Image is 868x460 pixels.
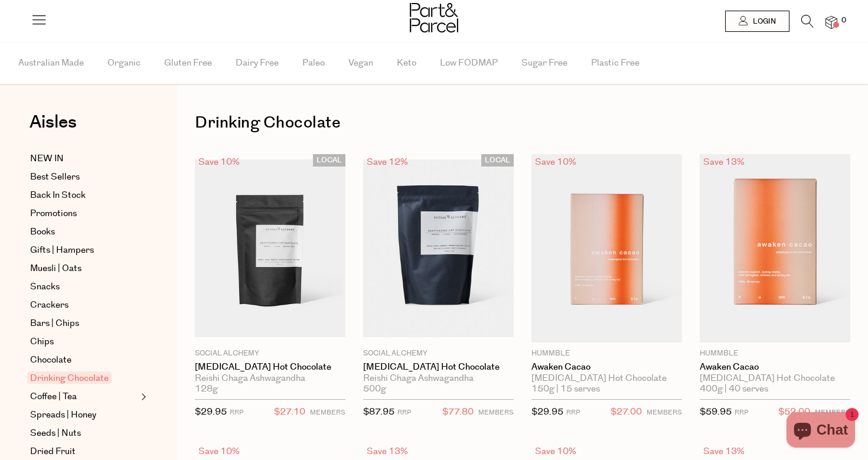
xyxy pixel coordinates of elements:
[236,43,279,84] span: Dairy Free
[397,408,411,417] small: RRP
[30,317,79,331] span: Bars | Chips
[700,373,850,384] div: [MEDICAL_DATA] Hot Chocolate
[138,390,146,404] button: Expand/Collapse Coffee | Tea
[410,3,458,32] img: Part&Parcel
[30,170,138,184] a: Best Sellers
[30,188,86,203] span: Back In Stock
[30,298,138,312] a: Crackers
[18,43,84,84] span: Australian Made
[700,406,732,418] span: $59.95
[735,408,748,417] small: RRP
[30,371,138,386] a: Drinking Chocolate
[195,159,345,337] img: Adaptogenic Hot Chocolate
[195,348,345,359] p: Social Alchemy
[30,243,94,257] span: Gifts | Hampers
[815,408,850,417] small: MEMBERS
[30,109,77,135] span: Aisles
[30,445,138,459] a: Dried Fruit
[30,280,60,294] span: Snacks
[647,408,682,417] small: MEMBERS
[30,353,71,367] span: Chocolate
[195,406,227,418] span: $29.95
[397,43,416,84] span: Keto
[230,408,243,417] small: RRP
[531,384,600,394] span: 150g | 15 serves
[30,243,138,257] a: Gifts | Hampers
[531,443,580,459] div: Save 10%
[30,335,54,349] span: Chips
[27,371,112,384] span: Drinking Chocolate
[591,43,639,84] span: Plastic Free
[30,225,55,239] span: Books
[30,298,68,312] span: Crackers
[195,109,850,136] h1: Drinking Chocolate
[30,317,138,331] a: Bars | Chips
[783,412,859,451] inbox-online-store-chat: Shopify online store chat
[30,152,64,166] span: NEW IN
[363,406,394,418] span: $87.95
[30,207,138,221] a: Promotions
[30,408,96,422] span: Spreads | Honey
[30,408,138,422] a: Spreads | Honey
[107,43,141,84] span: Organic
[302,43,325,84] span: Paleo
[825,16,837,28] a: 0
[30,390,77,404] span: Coffee | Tea
[195,373,345,384] div: Reishi Chaga Ashwagandha
[30,170,80,184] span: Best Sellers
[313,154,345,167] span: LOCAL
[531,154,682,342] img: Awaken Cacao
[164,43,212,84] span: Gluten Free
[700,384,768,394] span: 400g | 40 serves
[30,262,81,276] span: Muesli | Oats
[481,154,514,167] span: LOCAL
[30,426,138,441] a: Seeds | Nuts
[611,404,642,420] span: $27.00
[195,362,345,373] a: [MEDICAL_DATA] Hot Chocolate
[700,362,850,373] a: Awaken Cacao
[30,225,138,239] a: Books
[30,280,138,294] a: Snacks
[531,348,682,359] p: Hummble
[363,384,386,394] span: 500g
[30,426,81,441] span: Seeds | Nuts
[838,15,849,26] span: 0
[363,362,514,373] a: [MEDICAL_DATA] Hot Chocolate
[195,384,218,394] span: 128g
[363,348,514,359] p: Social Alchemy
[363,154,412,170] div: Save 12%
[274,404,305,420] span: $27.10
[195,154,243,170] div: Save 10%
[725,11,789,32] a: Login
[30,390,138,404] a: Coffee | Tea
[30,353,138,367] a: Chocolate
[531,154,580,170] div: Save 10%
[363,443,412,459] div: Save 13%
[30,113,77,143] a: Aisles
[30,445,76,459] span: Dried Fruit
[30,152,138,166] a: NEW IN
[30,335,138,349] a: Chips
[30,207,77,221] span: Promotions
[700,154,850,342] img: Awaken Cacao
[566,408,580,417] small: RRP
[750,17,776,27] span: Login
[363,373,514,384] div: Reishi Chaga Ashwagandha
[521,43,567,84] span: Sugar Free
[363,159,514,337] img: Adaptogenic Hot Chocolate
[478,408,514,417] small: MEMBERS
[700,348,850,359] p: Hummble
[531,362,682,373] a: Awaken Cacao
[531,406,563,418] span: $29.95
[348,43,373,84] span: Vegan
[700,154,748,170] div: Save 13%
[195,443,243,459] div: Save 10%
[442,404,474,420] span: $77.80
[700,443,748,459] div: Save 13%
[440,43,498,84] span: Low FODMAP
[30,188,138,203] a: Back In Stock
[30,262,138,276] a: Muesli | Oats
[310,408,345,417] small: MEMBERS
[778,404,810,420] span: $52.00
[531,373,682,384] div: [MEDICAL_DATA] Hot Chocolate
